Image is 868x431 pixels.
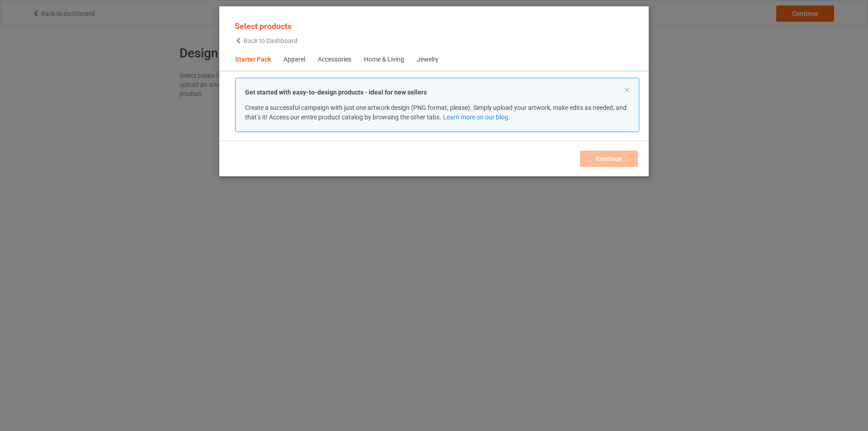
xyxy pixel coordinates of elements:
span: Create a successful campaign with just one artwork design (PNG format, please). Simply upload you... [245,104,627,121]
div: Home & Living [364,55,404,64]
span: Starter Pack [229,49,277,71]
strong: Get started with easy-to-design products - ideal for new sellers [245,89,427,96]
span: Back to Dashboard [244,37,297,44]
div: Jewelry [417,55,439,64]
div: Apparel [283,55,305,64]
div: Accessories [318,55,351,64]
a: Learn more on our blog. [443,114,510,121]
span: Select products [235,21,292,31]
